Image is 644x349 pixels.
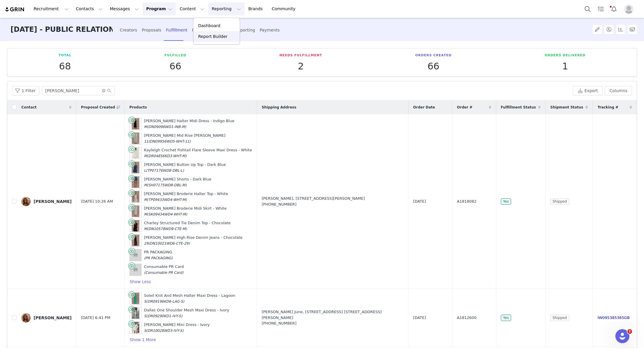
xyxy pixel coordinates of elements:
img: 250318_MESHKI_Wild_Oasis_3_19_948.jpg [132,293,140,304]
img: 250416_MESHKI_Viva2_33_1507.jpg [132,206,140,217]
span: (SH07175WD8-DBL-M) [147,183,187,187]
img: 20230418-meshki-ecomm-deesee-katie3739.jpg [132,147,140,159]
img: 7db9f6cb-54c4-49ad-9330-9ec98394ad6b.jpg [21,313,31,322]
div: Soleil Knit And Mesh Halter Maxi Dress - Lagoon [144,293,235,304]
p: 66 [415,61,452,71]
button: Export [573,86,603,95]
span: Order Date [413,105,435,110]
button: Contacts [72,2,106,15]
span: 11 [144,139,148,143]
img: 250909_MESHKI_DenimDrop_17_821.jpg [132,220,140,232]
i: icon: close-circle [102,89,105,92]
span: Tracking # [598,105,618,110]
div: PR PACKAGING [144,249,173,261]
a: Tasks [594,2,607,15]
span: 29 [144,241,148,245]
span: Yes [501,198,511,205]
button: Messages [106,2,142,15]
button: Reporting [208,2,244,15]
span: (SK09434WD4-WHT-M) [147,212,187,216]
button: Columns [605,86,632,95]
span: Shipped [550,315,569,321]
a: grin logo [5,7,25,12]
img: 241216_MESHKI_CordiallyInvited_Drp4_13_733.jpg [132,162,140,173]
img: 250416_MESHKI_Viva2_33_1487.jpg [132,191,140,203]
div: Reporting [235,22,255,38]
img: placeholder-square.jpeg [130,249,141,261]
div: Charley Structured Tie Denim Top - Chocolate [144,220,231,232]
div: [PERSON_NAME] High Rise Denim Jeans - Chocolate [144,235,242,246]
span: S [144,329,146,333]
img: Artboard_4_33b10eab-b1f5-4afa-a107-b20062ad653b.jpg [132,307,140,319]
span: (Consumable PR Card) [144,271,183,275]
input: Search... [42,86,115,95]
p: Fulfilled [164,53,186,58]
div: [PERSON_NAME] June, [STREET_ADDRESS] [STREET_ADDRESS][PERSON_NAME] [262,309,404,326]
div: [DATE] [413,315,447,321]
div: [PERSON_NAME] Mid Rise [PERSON_NAME] [144,133,225,144]
span: M [144,125,147,129]
div: Creators [120,22,137,38]
img: 250528_MESHKIViva7_12_550.jpg [132,133,140,144]
span: (DN09096WD1-INB-M) [147,125,186,129]
span: (DR04856KD3-WHT-M) [147,154,187,158]
iframe: Intercom live chat [615,329,629,343]
p: Report Builder [198,34,228,40]
span: Shipped [550,198,569,205]
div: [PERSON_NAME] [34,315,72,320]
p: 66 [164,61,186,71]
button: Show Less [129,278,151,285]
span: (TP07176WD8-DBL-L) [146,169,184,173]
img: placeholder-square.jpeg [130,264,141,276]
span: (DR10028WD3-IVY-S) [146,329,184,333]
button: 1 Filter [12,86,39,95]
p: Orders Delivered [545,53,586,58]
span: Order # [457,105,473,110]
p: Needs Fulfillment [280,53,322,58]
div: Kayleigh Crochet Fishtail Flare Sleeve Maxi Dress - White [144,147,252,159]
span: (TP09433WD4-WHT-M) [147,198,187,202]
a: [PERSON_NAME] [21,197,72,206]
span: Proposal Created [81,105,115,110]
h3: [DATE] - PUBLIC RELATIONS [11,18,113,41]
span: A1818082 [457,199,477,204]
span: M [144,198,147,202]
div: [PERSON_NAME] Shorts - Dark Blue [144,176,211,188]
button: Search [581,2,594,15]
span: S [144,314,146,318]
span: [DATE] 6:41 PM [81,315,110,321]
span: [DATE] 10:26 AM [81,199,113,204]
div: Dallas One Shoulder Mesh Maxi Dress - Ivory [144,307,229,319]
div: Proposals [142,22,162,38]
div: Fulfillment [166,22,187,38]
p: 1 [545,61,586,71]
span: 2 [627,329,632,334]
a: Community [268,2,302,15]
span: M [144,154,147,158]
span: M [144,183,147,187]
span: M [144,227,147,231]
span: (PR PACKAGING) [144,256,173,260]
i: icon: search [107,89,111,93]
span: A1812600 [457,315,477,321]
a: [PERSON_NAME] [21,313,72,322]
span: L [144,169,146,173]
button: Notifications [607,2,620,15]
div: Consumable PR Card [144,264,184,275]
span: Yes [501,315,511,321]
div: Progress [192,22,210,38]
img: 250909_MESHKI_DenimDrop_17_793.jpg [132,235,140,246]
div: [PERSON_NAME] Mini Dress - Ivory [144,322,210,333]
button: Content [176,2,208,15]
p: Total [58,53,71,58]
button: Profile [621,4,639,14]
div: [PHONE_NUMBER] [262,201,404,207]
div: [PERSON_NAME], [STREET_ADDRESS][PERSON_NAME] [262,196,404,207]
span: Contact [21,105,37,110]
p: Dashboard [198,23,221,29]
div: [PERSON_NAME] Button Up Top - Dark Blue [144,162,226,173]
button: Recruitment [30,2,72,15]
img: placeholder-profile.jpg [624,4,633,14]
span: (DR09196KD6-LAG-S) [146,299,184,304]
img: 7db9f6cb-54c4-49ad-9330-9ec98394ad6b.jpg [21,197,31,206]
